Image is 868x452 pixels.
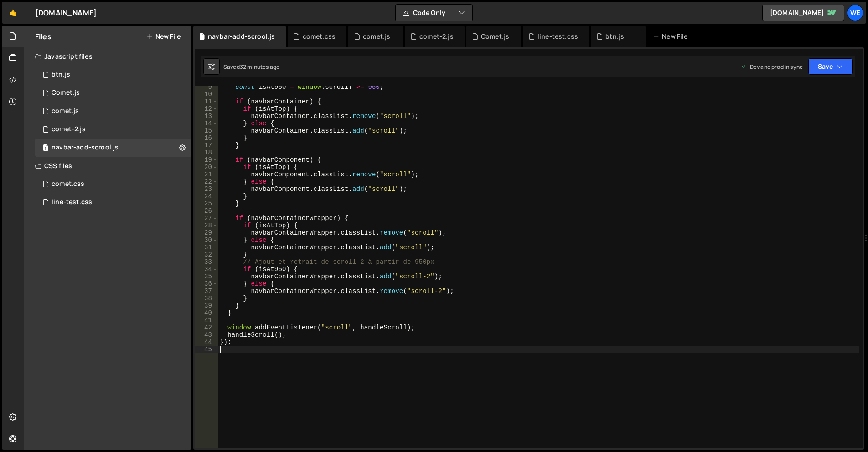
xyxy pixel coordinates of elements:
div: btn.js [605,32,624,41]
div: 31 [195,244,218,251]
div: 15 [195,127,218,134]
div: 32 minutes ago [240,63,279,71]
div: comet.css [52,180,84,188]
button: Code Only [396,5,472,21]
div: 10 [195,91,218,98]
div: comet-2.js [419,32,454,41]
div: 36 [195,280,218,288]
div: 37 [195,288,218,295]
div: 22 [195,178,218,185]
div: 17167/47407.js [35,102,191,120]
div: line-test.css [537,32,578,41]
div: comet-2.js [52,125,86,134]
div: 23 [195,185,218,193]
div: comet.js [52,107,79,115]
div: 28 [195,222,218,229]
div: 11 [195,98,218,105]
div: line-test.css [52,198,92,206]
div: 17167/47443.js [35,139,191,157]
div: 18 [195,149,218,156]
div: 17167/47403.css [35,193,191,211]
h2: Files [35,31,52,41]
div: 43 [195,331,218,339]
div: 24 [195,193,218,200]
div: 19 [195,156,218,164]
a: We [847,5,863,21]
div: Saved [223,63,279,71]
button: New File [146,33,181,40]
div: 17167/47408.css [35,175,191,193]
div: 30 [195,236,218,244]
div: navbar-add-scrool.js [208,32,275,41]
button: Save [808,58,852,75]
div: 33 [195,258,218,266]
div: 38 [195,295,218,302]
div: 17167/47404.js [35,84,191,102]
div: 32 [195,251,218,258]
div: 41 [195,317,218,324]
div: navbar-add-scrool.js [52,144,119,152]
div: 17167/47405.js [35,120,191,139]
div: CSS files [24,157,191,175]
div: Dev and prod in sync [741,63,803,71]
div: 29 [195,229,218,236]
div: 21 [195,171,218,178]
div: 13 [195,113,218,120]
div: 39 [195,302,218,309]
div: Javascript files [24,47,191,66]
div: 16 [195,134,218,142]
span: 1 [43,145,48,152]
a: [DOMAIN_NAME] [762,5,844,21]
div: [DOMAIN_NAME] [35,7,97,18]
div: 42 [195,324,218,331]
div: comet.js [363,32,390,41]
div: 27 [195,215,218,222]
div: 9 [195,83,218,91]
div: comet.css [303,32,336,41]
div: 17 [195,142,218,149]
div: 20 [195,164,218,171]
div: 44 [195,339,218,346]
div: Comet.js [481,32,509,41]
div: 14 [195,120,218,127]
div: 35 [195,273,218,280]
div: btn.js [52,71,70,79]
div: 34 [195,266,218,273]
div: 40 [195,309,218,317]
div: 45 [195,346,218,353]
div: 17167/47401.js [35,66,191,84]
a: 🤙 [2,2,24,24]
div: Comet.js [52,89,80,97]
div: New File [653,32,691,41]
div: 12 [195,105,218,113]
div: 26 [195,207,218,215]
div: 25 [195,200,218,207]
